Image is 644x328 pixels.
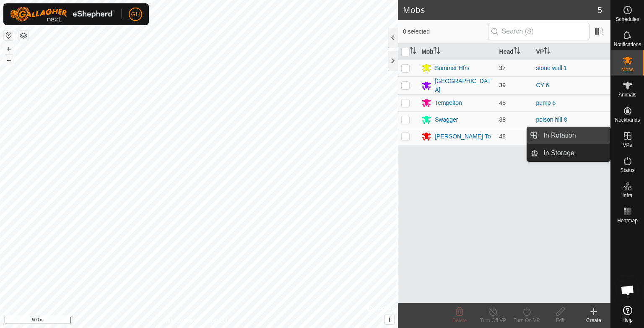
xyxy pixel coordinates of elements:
div: Turn Off VP [476,317,510,324]
li: In Storage [527,145,610,161]
button: Map Layers [18,31,29,41]
span: 0 selected [403,27,488,36]
span: 38 [499,116,506,123]
button: – [4,55,14,65]
span: GH [131,10,140,19]
span: 5 [597,4,602,16]
a: pump 6 [536,99,556,106]
button: i [385,315,394,324]
button: Reset Map [4,30,14,40]
span: Neckbands [615,117,640,122]
a: In Rotation [538,127,610,144]
span: Mobs [621,67,634,72]
span: Schedules [615,17,639,22]
span: In Rotation [543,130,576,141]
li: In Rotation [527,127,610,144]
div: Open chat [615,278,640,303]
div: Tempelton [435,99,462,107]
img: Gallagher Logo [10,7,115,22]
div: Edit [543,317,577,324]
h2: Mobs [403,5,597,15]
span: 45 [499,99,506,106]
span: Infra [622,193,632,198]
span: i [389,316,390,323]
th: Mob [418,44,496,60]
div: [GEOGRAPHIC_DATA] [435,77,492,94]
p-sorticon: Activate to sort [514,48,520,55]
span: 37 [499,65,506,71]
a: Help [611,302,644,326]
a: Privacy Policy [166,317,197,325]
span: 39 [499,82,506,89]
a: Contact Us [207,317,232,325]
th: Head [496,44,533,60]
a: poison hill 8 [536,116,567,123]
span: Help [622,318,633,323]
span: VPs [623,143,632,148]
button: + [4,44,14,54]
a: stone wall 1 [536,65,567,71]
p-sorticon: Activate to sort [410,48,416,55]
span: Delete [452,318,467,323]
span: Notifications [614,42,641,47]
div: Summer Hfrs [435,64,469,73]
span: Status [620,168,634,173]
span: Animals [618,92,636,97]
p-sorticon: Activate to sort [434,48,440,55]
input: Search (S) [488,23,589,40]
th: VP [533,44,610,60]
span: In Storage [543,148,574,158]
div: Create [577,317,610,324]
a: CY 6 [536,82,549,89]
span: 48 [499,133,506,140]
div: Turn On VP [510,317,543,324]
div: Swagger [435,115,458,124]
p-sorticon: Activate to sort [544,48,551,55]
div: [PERSON_NAME] To [435,132,491,141]
span: Heatmap [617,218,638,223]
a: In Storage [538,145,610,161]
